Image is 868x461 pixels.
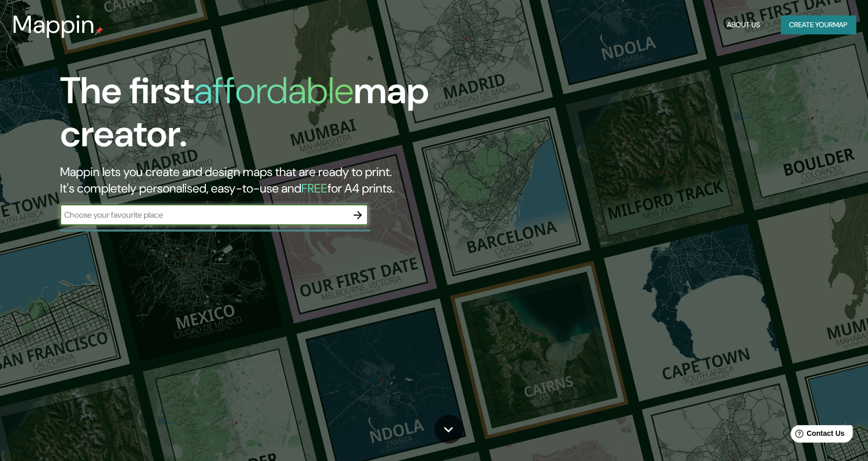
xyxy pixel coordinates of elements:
button: Create yourmap [781,15,856,34]
iframe: Help widget launcher [777,421,857,450]
h5: FREE [301,180,327,196]
h1: The first map creator. [60,69,494,164]
button: About Us [723,15,764,34]
h2: Mappin lets you create and design maps that are ready to print. It's completely personalised, eas... [60,164,494,197]
h3: Mappin [12,10,95,39]
input: Choose your favourite place [60,209,348,221]
h1: affordable [194,67,354,114]
img: mappin-pin [95,27,103,35]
